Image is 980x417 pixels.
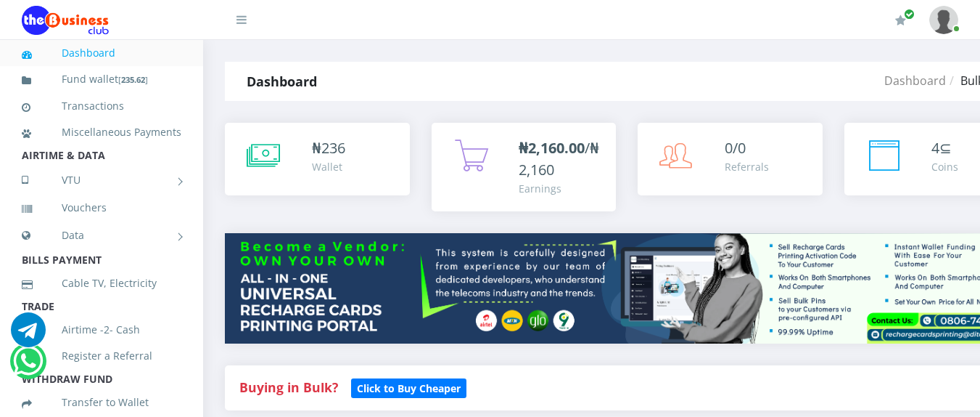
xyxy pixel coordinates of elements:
span: Renew/Upgrade Subscription [904,9,915,20]
a: Airtime -2- Cash [22,313,181,347]
a: Dashboard [22,36,181,70]
span: /₦2,160 [519,138,599,179]
a: Miscellaneous Payments [22,116,181,149]
a: Fund wallet[235.62] [22,62,181,97]
a: Click to Buy Cheaper [351,378,466,396]
div: Referrals [725,159,769,174]
a: Chat for support [11,323,46,347]
i: Renew/Upgrade Subscription [895,15,906,26]
span: 4 [931,138,939,158]
img: User [929,6,958,34]
span: 0/0 [725,138,746,158]
span: 236 [321,138,345,158]
div: ₦ [312,137,345,159]
a: 0/0 Referrals [638,123,823,195]
a: Chat for support [13,355,43,378]
b: 235.62 [121,74,145,85]
img: Logo [22,6,109,35]
div: Coins [931,159,958,174]
a: VTU [22,162,181,198]
small: [ ] [118,74,148,85]
b: Click to Buy Cheaper [357,381,461,395]
a: Transactions [22,89,181,123]
div: Earnings [519,181,602,196]
a: Register a Referral [22,339,181,373]
div: Wallet [312,159,345,174]
strong: Buying in Bulk? [239,378,338,396]
a: Cable TV, Electricity [22,267,181,300]
strong: Dashboard [247,73,317,90]
a: ₦236 Wallet [225,123,410,195]
a: Data [22,217,181,254]
a: Vouchers [22,191,181,224]
div: ⊆ [931,137,958,159]
a: Dashboard [884,73,946,89]
b: ₦2,160.00 [519,138,585,158]
a: ₦2,160.00/₦2,160 Earnings [432,123,617,211]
